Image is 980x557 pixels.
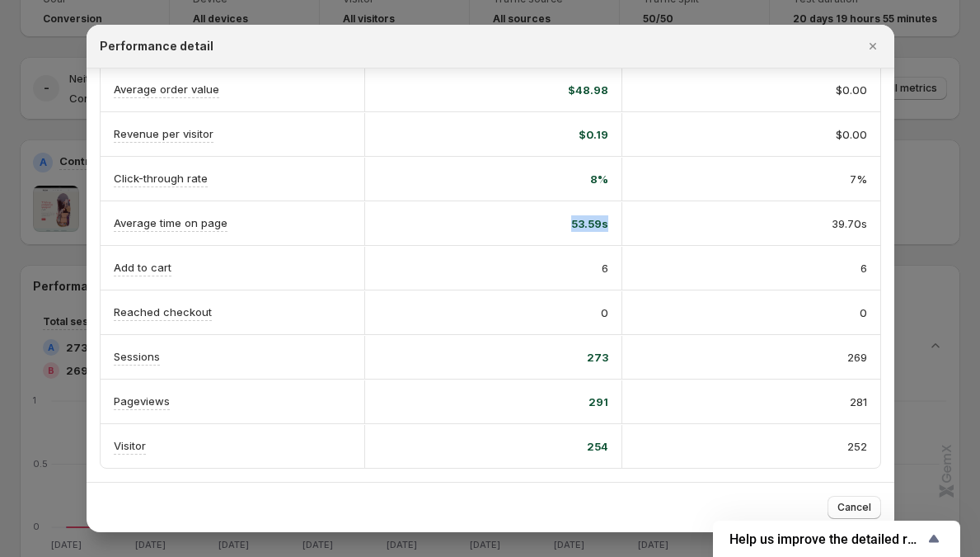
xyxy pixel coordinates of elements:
p: Visitor [114,437,146,454]
button: Close [861,35,884,58]
span: $0.00 [836,82,867,98]
p: Average time on page [114,215,227,231]
span: 291 [588,394,608,410]
p: Sessions [114,348,160,365]
span: 0 [860,304,867,321]
span: 254 [587,438,608,455]
span: $0.00 [836,126,867,143]
span: 6 [860,260,867,276]
span: 7% [850,171,867,187]
span: 273 [587,349,608,366]
span: 53.59s [571,215,608,232]
h2: Performance detail [100,38,213,54]
p: Click-through rate [114,170,208,186]
span: 6 [602,260,608,276]
span: $0.19 [579,126,608,143]
button: Show survey - Help us improve the detailed report for A/B campaigns [729,529,944,549]
span: 39.70s [832,215,867,232]
p: Average order value [114,81,219,97]
button: Cancel [828,496,881,519]
span: 281 [850,394,867,410]
p: Pageviews [114,393,170,409]
span: Cancel [837,501,871,514]
p: Revenue per visitor [114,125,213,142]
span: $48.98 [568,82,608,98]
p: Reached checkout [114,304,212,320]
span: 252 [847,438,867,455]
span: 8% [590,171,608,187]
span: Help us improve the detailed report for A/B campaigns [729,531,924,547]
span: 0 [601,304,608,321]
span: 269 [847,349,867,366]
p: Add to cart [114,259,171,276]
